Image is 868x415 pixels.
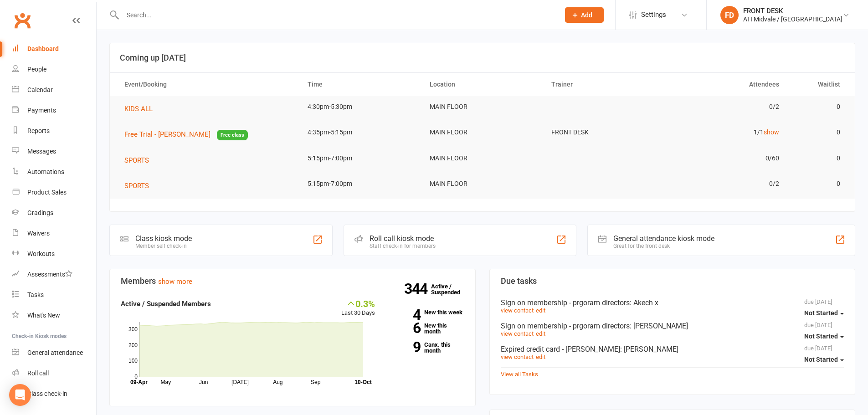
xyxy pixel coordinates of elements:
span: Not Started [804,333,838,340]
a: show [764,128,779,136]
div: Product Sales [27,189,67,196]
a: view contact [501,354,534,360]
a: Gradings [12,203,96,223]
span: Settings [641,5,666,25]
div: Roll call kiosk mode [370,234,436,243]
span: Not Started [804,356,838,363]
a: 4New this week [389,309,464,315]
a: Dashboard [12,39,96,59]
h3: Members [121,277,464,286]
a: Assessments [12,264,96,285]
div: What's New [27,312,60,319]
strong: 4 [389,308,421,322]
button: Not Started [804,328,844,345]
span: : Akech x [630,298,658,307]
td: MAIN FLOOR [421,96,544,118]
td: 0 [787,122,848,143]
th: Event/Booking [116,73,299,96]
strong: 9 [389,340,421,354]
a: Messages [12,141,96,162]
a: edit [536,307,545,314]
span: Not Started [804,309,838,317]
a: View all Tasks [501,371,538,378]
td: 5:15pm-7:00pm [299,148,421,169]
strong: 344 [404,282,431,296]
a: Payments [12,100,96,121]
div: Roll call [27,369,49,377]
div: Expired credit card - [PERSON_NAME] [501,345,844,354]
strong: 6 [389,321,421,335]
a: 6New this month [389,323,464,334]
a: People [12,59,96,80]
h3: Due tasks [501,277,844,286]
span: Add [581,11,592,19]
div: Reports [27,127,50,134]
a: Automations [12,162,96,182]
a: edit [536,354,545,360]
span: KIDS ALL [124,105,153,113]
a: Workouts [12,244,96,264]
div: Open Intercom Messenger [9,384,31,406]
td: 0/2 [665,96,787,118]
strong: Active / Suspended Members [121,300,211,308]
div: Class check-in [27,390,67,397]
span: : [PERSON_NAME] [630,322,688,330]
td: 1/1 [665,122,787,143]
th: Time [299,73,421,96]
button: Add [565,7,604,23]
div: Assessments [27,271,72,278]
a: Reports [12,121,96,141]
td: 0 [787,148,848,169]
button: Not Started [804,352,844,368]
div: Dashboard [27,45,59,52]
a: Product Sales [12,182,96,203]
span: SPORTS [124,182,149,190]
th: Waitlist [787,73,848,96]
button: Not Started [804,305,844,322]
td: MAIN FLOOR [421,148,544,169]
div: Class kiosk mode [135,234,192,243]
div: FD [720,6,739,24]
td: 0/60 [665,148,787,169]
div: Messages [27,148,56,155]
a: What's New [12,305,96,326]
td: 5:15pm-7:00pm [299,173,421,195]
a: edit [536,330,545,337]
div: General attendance [27,349,83,356]
div: Great for the front desk [613,243,714,249]
span: SPORTS [124,156,149,164]
td: 0 [787,96,848,118]
button: SPORTS [124,180,155,191]
a: view contact [501,330,534,337]
div: Gradings [27,209,53,216]
a: 344Active / Suspended [431,277,471,302]
td: 4:35pm-5:15pm [299,122,421,143]
th: Location [421,73,544,96]
div: Last 30 Days [341,298,375,318]
span: Free class [217,130,248,140]
td: 0 [787,173,848,195]
div: Calendar [27,86,53,93]
div: Automations [27,168,64,175]
div: People [27,66,46,73]
a: show more [158,277,192,286]
a: view contact [501,307,534,314]
div: Workouts [27,250,55,257]
div: General attendance kiosk mode [613,234,714,243]
th: Attendees [665,73,787,96]
td: MAIN FLOOR [421,173,544,195]
div: Member self check-in [135,243,192,249]
a: Clubworx [11,9,34,32]
th: Trainer [543,73,665,96]
td: MAIN FLOOR [421,122,544,143]
div: Payments [27,107,56,114]
div: 0.3% [341,298,375,308]
td: FRONT DESK [543,122,665,143]
td: 0/2 [665,173,787,195]
td: 4:30pm-5:30pm [299,96,421,118]
span: : [PERSON_NAME] [620,345,678,354]
a: 9Canx. this month [389,342,464,354]
a: Tasks [12,285,96,305]
div: Staff check-in for members [370,243,436,249]
input: Search... [120,9,553,21]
